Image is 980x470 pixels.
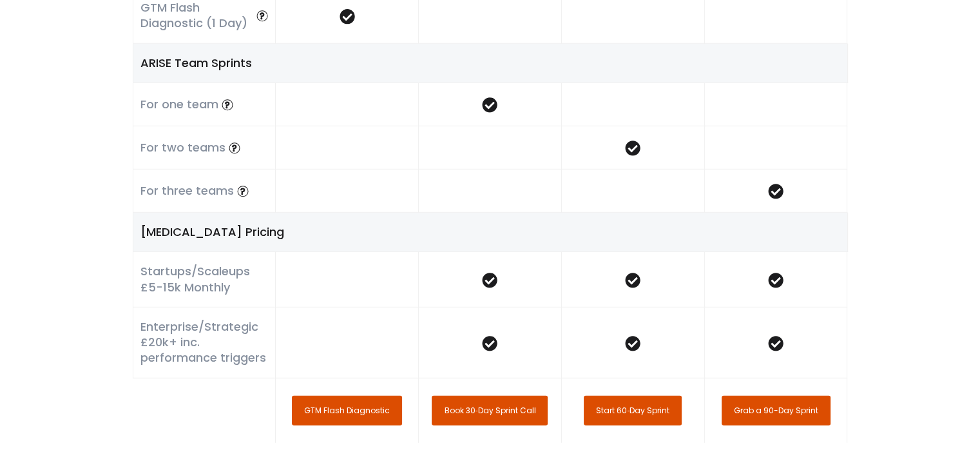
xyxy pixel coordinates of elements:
[140,264,268,295] h6: Startups/Scaleups £5-15k Monthly
[140,55,840,71] h5: ARISE Team Sprints
[292,396,402,426] a: GTM Flash Diagnostic
[140,319,268,366] h6: Enterprise/Strategic £20k+ inc. performance triggers
[432,396,548,426] a: Book 30‑Day Sprint Call
[140,140,226,155] h6: For two teams
[584,396,682,426] a: Start 60‑Day Sprint
[722,396,831,426] a: Grab a 90-Day Sprint
[140,224,840,240] h5: [MEDICAL_DATA] Pricing
[140,97,218,112] h6: For one team
[140,183,234,199] h6: For three teams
